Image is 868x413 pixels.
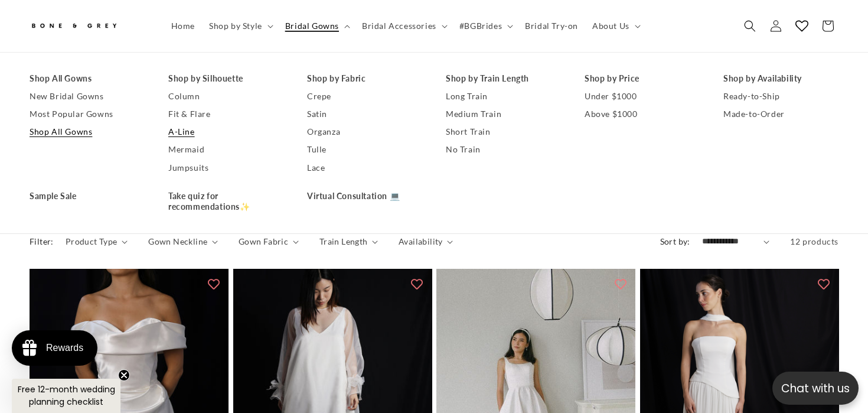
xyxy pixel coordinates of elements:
[405,272,429,295] button: Add to wishlist
[164,14,202,38] a: Home
[307,87,422,105] a: Crepe
[202,14,278,38] summary: Shop by Style
[25,12,152,40] a: Bone and Grey Bridal
[525,21,578,31] span: Bridal Try-on
[118,369,130,381] button: Close teaser
[307,159,422,177] a: Lace
[168,159,283,177] a: Jumpsuits
[772,372,859,405] button: Open chatbox
[148,235,218,248] summary: Gown Neckline (0 selected)
[307,123,422,141] a: Organza
[307,70,422,87] a: Shop by Fabric
[168,105,283,123] a: Fit & Flare
[585,87,700,105] a: Under $1000
[362,21,436,31] span: Bridal Accessories
[285,21,339,31] span: Bridal Gowns
[307,141,422,159] a: Tulle
[171,21,195,31] span: Home
[239,235,288,248] span: Gown Fabric
[209,21,262,31] span: Shop by Style
[30,87,145,105] a: New Bridal Gowns
[319,235,378,248] summary: Train Length (0 selected)
[66,235,118,248] span: Product Type
[30,123,145,141] a: Shop All Gowns
[30,187,145,205] a: Sample Sale
[307,105,422,123] a: Satin
[446,141,561,159] a: No Train
[168,123,283,141] a: A-Line
[452,14,518,38] summary: #BGBrides
[609,272,632,295] button: Add to wishlist
[239,235,299,248] summary: Gown Fabric (0 selected)
[399,235,443,248] span: Availability
[737,13,763,39] summary: Search
[46,343,83,353] div: Rewards
[723,87,838,105] a: Ready-to-Ship
[459,21,502,31] span: #BGBrides
[202,272,226,295] button: Add to wishlist
[168,87,283,105] a: Column
[446,123,561,141] a: Short Train
[168,70,283,87] a: Shop by Silhouette
[278,14,355,38] summary: Bridal Gowns
[660,236,690,246] label: Sort by:
[168,187,283,216] a: Take quiz for recommendations✨
[18,383,115,408] span: Free 12-month wedding planning checklist
[355,14,452,38] summary: Bridal Accessories
[66,235,128,248] summary: Product Type (0 selected)
[772,380,859,397] p: Chat with us
[446,105,561,123] a: Medium Train
[399,235,453,248] summary: Availability (0 selected)
[585,105,700,123] a: Above $1000
[585,70,700,87] a: Shop by Price
[518,14,585,38] a: Bridal Try-on
[319,235,368,248] span: Train Length
[723,70,838,87] a: Shop by Availability
[446,87,561,105] a: Long Train
[790,236,838,246] span: 12 products
[723,105,838,123] a: Made-to-Order
[592,21,629,31] span: About Us
[30,235,54,248] h2: Filter:
[812,272,836,295] button: Add to wishlist
[12,379,120,413] div: Free 12-month wedding planning checklistClose teaser
[30,17,118,36] img: Bone and Grey Bridal
[168,141,283,159] a: Mermaid
[148,235,207,248] span: Gown Neckline
[30,105,145,123] a: Most Popular Gowns
[30,70,145,87] a: Shop All Gowns
[307,187,422,205] a: Virtual Consultation 💻
[585,14,645,38] summary: About Us
[446,70,561,87] a: Shop by Train Length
